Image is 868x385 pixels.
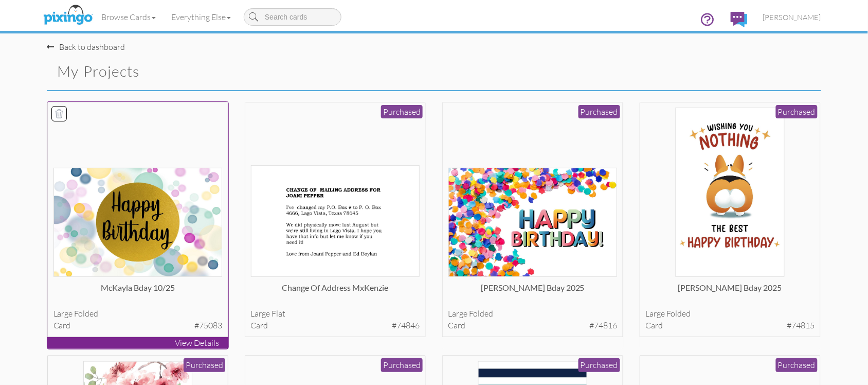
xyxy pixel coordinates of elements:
div: Purchased [776,105,818,119]
img: 135960-1-1758381971637-13624707a7728d40-qa.jpg [53,168,223,277]
a: Back to dashboard [47,42,125,52]
span: #75083 [194,320,222,331]
img: 135311-1-1756858886887-8391c9c72e29bc82-qa.jpg [448,168,618,277]
span: #74846 [392,320,420,331]
div: Purchased [578,358,620,372]
a: [PERSON_NAME] [755,4,829,30]
span: flat [272,308,286,319]
span: #74815 [787,320,815,331]
div: card [448,320,618,331]
span: large [646,308,665,319]
input: Search cards [244,8,341,26]
img: pixingo logo [41,3,95,28]
span: folded [667,308,691,319]
img: comments.svg [731,12,748,27]
div: card [53,320,223,331]
div: [PERSON_NAME] bday 2025 [646,282,815,303]
span: folded [469,308,494,319]
span: large [448,308,468,319]
span: large [53,308,73,319]
div: [PERSON_NAME] Bday 2025 [448,282,618,303]
div: Purchased [776,358,818,372]
span: [PERSON_NAME] [763,13,821,22]
a: Everything Else [164,4,239,30]
h2: My Projects [57,63,416,80]
div: McKayla bday 10/25 [53,282,223,303]
img: 135382-1-1757006903969-671468315cd517c4-qa.jpg [251,165,420,277]
div: card [646,320,815,331]
div: Purchased [381,105,423,119]
span: large [251,308,270,319]
a: Browse Cards [94,4,164,30]
div: card [251,320,420,331]
p: View Details [47,337,228,349]
span: folded [75,308,99,319]
div: Purchased [381,358,423,372]
div: Purchased [184,358,225,372]
div: Change of Address MxKenzie [251,282,420,303]
img: 135310-1-1756857310164-8a574f94c4c998a0-qa.jpg [676,108,785,277]
div: Purchased [578,105,620,119]
span: #74816 [589,320,617,331]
